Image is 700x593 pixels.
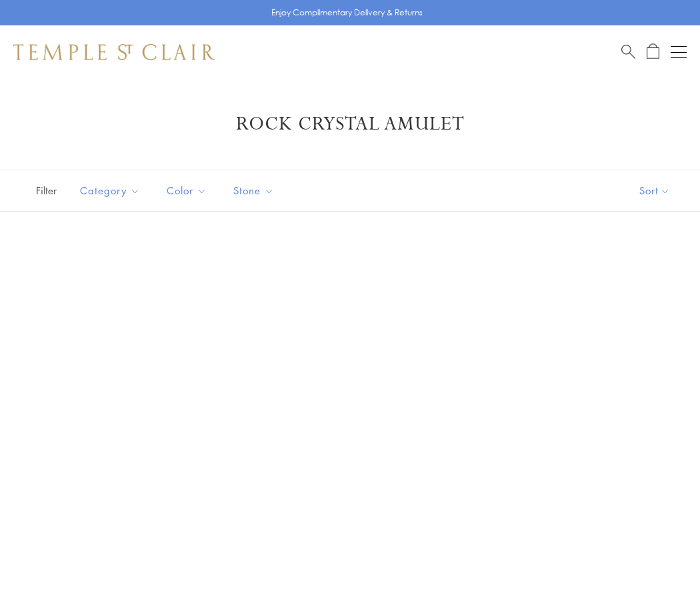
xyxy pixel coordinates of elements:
[609,170,700,211] button: Show sort by
[70,176,150,206] button: Category
[160,182,217,199] span: Color
[157,176,217,206] button: Color
[227,182,284,199] span: Stone
[621,43,635,60] a: Search
[33,112,667,136] h1: Rock Crystal Amulet
[223,176,284,206] button: Stone
[647,43,659,60] a: Open Shopping Bag
[13,44,215,60] img: Temple St. Clair
[271,6,423,19] p: Enjoy Complimentary Delivery & Returns
[671,44,687,60] button: Open navigation
[73,182,150,199] span: Category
